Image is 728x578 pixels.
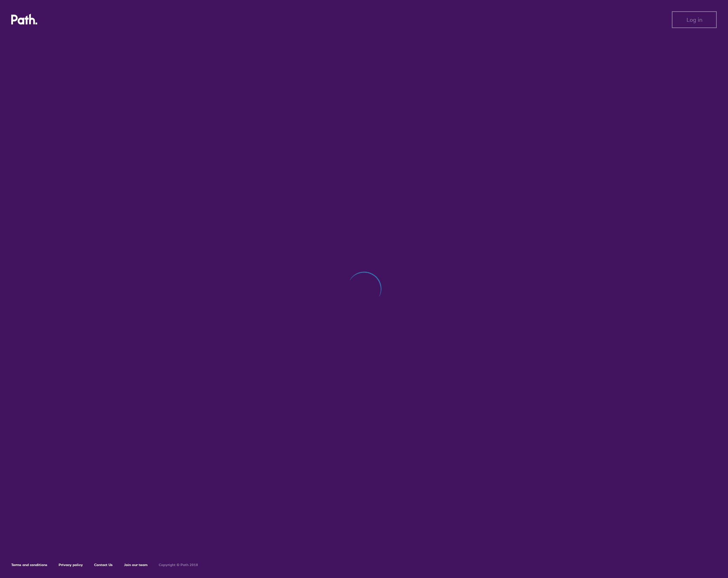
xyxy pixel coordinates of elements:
a: Contact Us [94,563,113,567]
a: Join our team [124,563,147,567]
a: Terms and conditions [11,563,47,567]
h6: Copyright © Path 2018 [159,563,198,567]
a: Privacy policy [59,563,83,567]
button: Log in [672,11,717,28]
span: Log in [687,17,702,23]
